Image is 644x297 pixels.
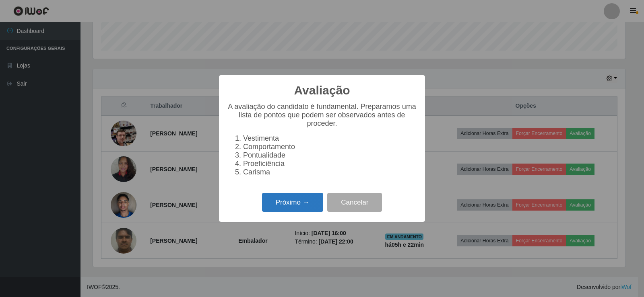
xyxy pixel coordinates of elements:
[262,193,323,212] button: Próximo →
[243,168,417,176] li: Carisma
[243,151,417,160] li: Pontualidade
[243,134,417,143] li: Vestimenta
[243,160,417,168] li: Proeficiência
[294,83,350,98] h2: Avaliação
[243,143,417,151] li: Comportamento
[327,193,382,212] button: Cancelar
[227,102,417,128] p: A avaliação do candidato é fundamental. Preparamos uma lista de pontos que podem ser observados a...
